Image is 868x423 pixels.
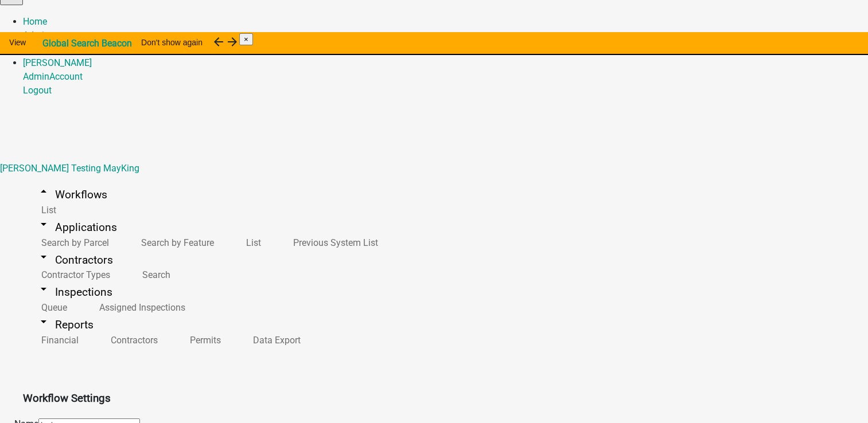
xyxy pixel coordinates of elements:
a: Search [124,263,184,287]
i: arrow_drop_down [37,217,50,231]
a: arrow_drop_downInspections [23,279,126,305]
a: Financial [23,328,92,352]
strong: Global Search Beacon [42,38,132,49]
a: Previous System List [275,230,392,255]
a: Assigned Inspections [81,295,199,320]
a: arrow_drop_downApplications [23,214,131,241]
a: Data Export [235,328,314,352]
a: arrow_drop_downReports [23,311,107,338]
a: Admin [23,71,49,82]
span: × [244,35,248,44]
h3: Workflow Settings [23,390,845,406]
i: arrow_drop_down [37,282,50,296]
button: Don't show again [132,32,212,53]
i: arrow_drop_down [37,315,50,328]
a: Contractor Types [23,263,124,287]
a: Search by Parcel [23,230,123,255]
i: arrow_drop_up [37,185,50,198]
button: Close [239,33,253,45]
div: [PERSON_NAME] [23,70,868,97]
a: arrow_drop_downContractors [23,246,127,273]
i: arrow_drop_down [37,250,50,264]
i: arrow_forward [225,35,239,49]
a: Logout [23,85,52,96]
a: Contractors [92,328,172,352]
a: List [23,198,70,222]
a: [PERSON_NAME] [23,57,92,68]
i: arrow_back [212,35,225,49]
a: List [228,230,275,255]
a: arrow_drop_upWorkflows [23,181,121,208]
a: Search by Feature [123,230,228,255]
a: Queue [23,295,81,320]
a: Account [49,71,83,82]
a: Permits [172,328,235,352]
a: Home [23,16,47,27]
a: Admin [23,30,49,41]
